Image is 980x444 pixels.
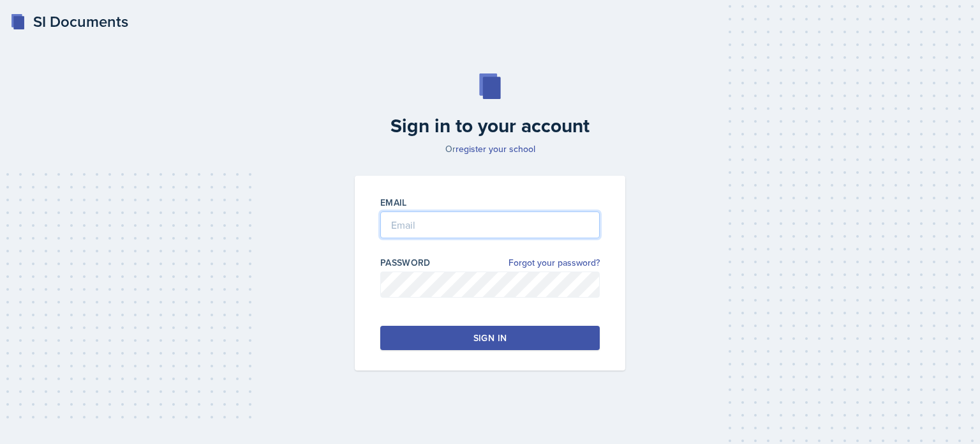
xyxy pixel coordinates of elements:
[456,142,535,155] a: register your school
[10,10,128,33] a: SI Documents
[473,332,507,344] div: Sign in
[380,196,407,209] label: Email
[380,211,600,238] input: Email
[509,256,600,270] a: Forgot your password?
[380,326,600,350] button: Sign in
[347,114,633,137] h2: Sign in to your account
[347,142,633,155] p: Or
[380,256,431,269] label: Password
